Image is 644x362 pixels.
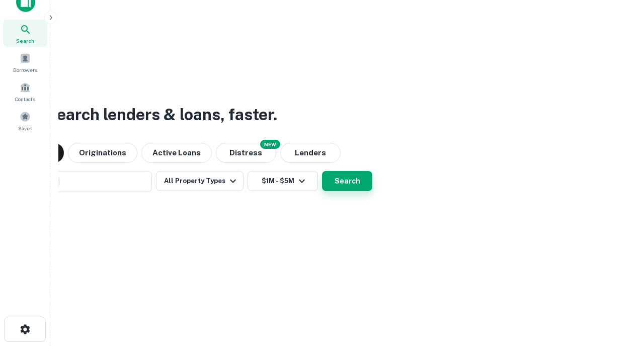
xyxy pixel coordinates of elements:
iframe: Chat Widget [594,282,644,330]
span: Saved [18,124,33,132]
button: Search [322,171,372,191]
span: Borrowers [13,66,37,74]
div: NEW [260,140,280,149]
span: Contacts [15,95,35,103]
button: $1M - $5M [248,171,318,191]
a: Saved [3,107,47,134]
span: Search [16,37,34,45]
button: Originations [68,143,137,163]
h3: Search lenders & loans, faster. [46,103,277,127]
button: Active Loans [141,143,212,163]
button: Lenders [280,143,341,163]
a: Borrowers [3,49,47,76]
a: Contacts [3,78,47,105]
a: Search [3,20,47,47]
button: All Property Types [156,171,244,191]
button: Search distressed loans with lien and other non-mortgage details. [216,143,276,163]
